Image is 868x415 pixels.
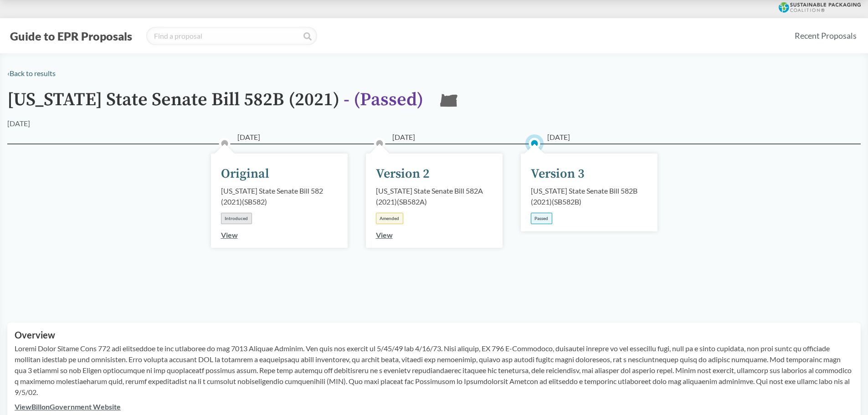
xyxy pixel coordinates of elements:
[221,231,238,239] a: View
[531,213,552,224] div: Passed
[7,90,423,118] h1: [US_STATE] State Senate Bill 582B (2021)
[7,29,135,43] button: Guide to EPR Proposals
[146,27,317,45] input: Find a proposal
[15,330,853,340] h2: Overview
[221,164,269,184] div: Original
[531,164,585,184] div: Version 3
[376,213,403,224] div: Amended
[376,164,430,184] div: Version 2
[7,69,56,77] a: ‹Back to results
[392,132,415,143] span: [DATE]
[376,185,493,207] div: [US_STATE] State Senate Bill 582A (2021) ( SB582A )
[221,213,252,224] div: Introduced
[237,132,260,143] span: [DATE]
[531,185,647,207] div: [US_STATE] State Senate Bill 582B (2021) ( SB582B )
[15,402,121,411] a: ViewBillonGovernment Website
[791,26,861,46] a: Recent Proposals
[376,231,393,239] a: View
[15,343,853,398] p: Loremi Dolor Sitame Cons 772 adi elitseddoe te inc utlaboree do mag 7013 Aliquae Adminim. Ven qui...
[344,88,423,111] span: - ( Passed )
[547,132,570,143] span: [DATE]
[221,185,338,207] div: [US_STATE] State Senate Bill 582 (2021) ( SB582 )
[7,118,30,129] div: [DATE]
